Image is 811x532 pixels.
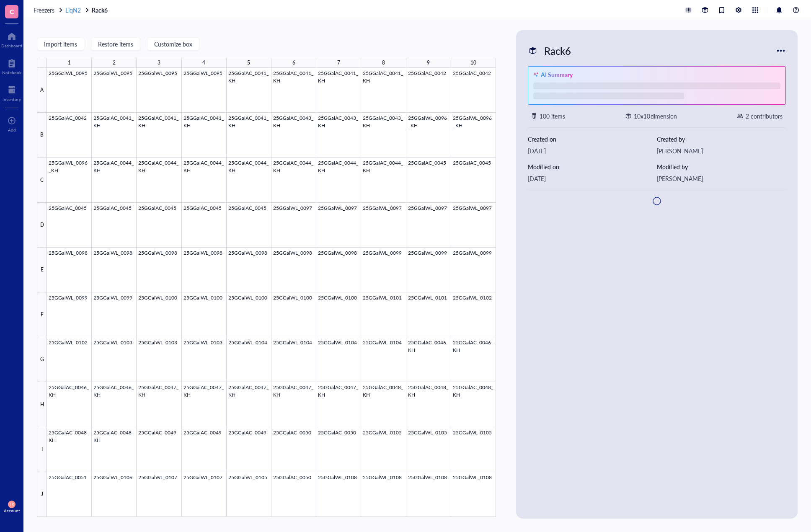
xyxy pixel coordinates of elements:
[37,68,47,113] div: A
[37,113,47,158] div: B
[10,6,14,17] span: C
[92,6,109,14] a: Rack6
[657,174,786,183] div: [PERSON_NAME]
[37,382,47,427] div: H
[147,37,199,51] button: Customize box
[528,134,657,144] div: Created on
[528,174,657,183] div: [DATE]
[657,134,786,144] div: Created by
[37,203,47,248] div: D
[154,41,192,47] span: Customize box
[3,97,21,102] div: Inventory
[37,292,47,337] div: F
[8,127,16,132] div: Add
[65,6,81,14] span: LiqN2
[528,162,657,171] div: Modified on
[470,57,476,68] div: 10
[65,6,90,14] a: LiqN2
[68,57,71,68] div: 1
[37,427,47,472] div: I
[37,158,47,202] div: C
[37,37,84,51] button: Import items
[3,83,21,102] a: Inventory
[2,57,21,75] a: Notebook
[34,6,54,14] span: Freezers
[37,337,47,382] div: G
[292,57,295,68] div: 6
[337,57,340,68] div: 7
[1,43,22,48] div: Dashboard
[2,70,21,75] div: Notebook
[10,502,14,506] span: TR
[528,146,657,155] div: [DATE]
[34,6,64,14] a: Freezers
[37,248,47,292] div: E
[98,41,133,47] span: Restore items
[541,70,573,79] div: AI Summary
[113,57,116,68] div: 2
[158,57,160,68] div: 3
[202,57,205,68] div: 4
[657,162,786,171] div: Modified by
[540,42,575,59] div: Rack6
[1,30,22,48] a: Dashboard
[540,111,565,121] div: 100 items
[427,57,430,68] div: 9
[657,146,786,155] div: [PERSON_NAME]
[382,57,385,68] div: 8
[37,472,47,517] div: J
[44,41,77,47] span: Import items
[746,111,783,121] div: 2 contributors
[91,37,140,51] button: Restore items
[4,508,20,513] div: Account
[634,111,677,121] div: 10 x 10 dimension
[247,57,250,68] div: 5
